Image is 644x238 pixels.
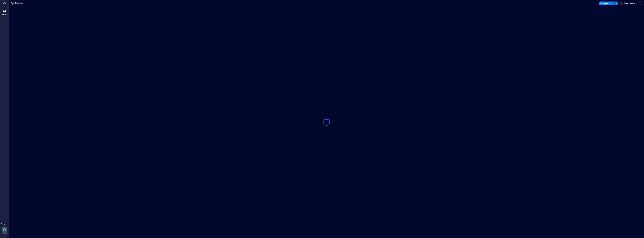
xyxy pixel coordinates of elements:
p: Floorplans [1,223,8,225]
p: Analytics [2,13,7,15]
a: Floorplans [0,216,9,226]
button: Salesforce [619,1,636,6]
a: Analytics [1,7,8,16]
a: Settings [1,226,8,236]
p: Settings [15,1,23,5]
span: Salesforce [624,2,635,5]
p: Settings [2,233,7,235]
button: Export CSV [599,1,614,5]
